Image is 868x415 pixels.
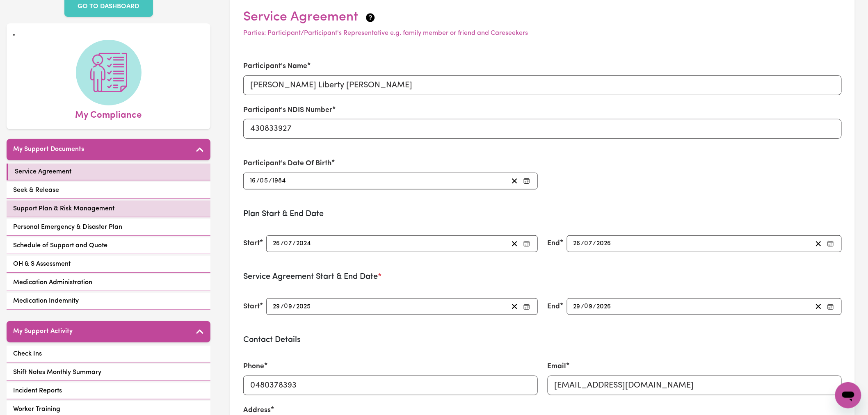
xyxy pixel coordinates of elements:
[573,238,581,249] input: --
[13,278,92,287] span: Medication Administration
[548,301,560,312] label: End
[13,146,84,153] h5: My Support Documents
[835,382,861,408] iframe: Button to launch messaging window
[548,361,566,372] label: Email
[296,301,311,312] input: ----
[284,238,292,249] input: --
[296,238,312,249] input: ----
[292,240,296,247] span: /
[243,105,332,116] label: Participant's NDIS Number
[260,176,269,187] input: --
[243,61,307,72] label: Participant's Name
[13,40,204,123] a: My Compliance
[7,383,210,399] a: Incident Reports
[7,139,210,160] button: My Support Documents
[243,9,842,25] h2: Service Agreement
[13,367,101,377] span: Shift Notes Monthly Summary
[243,272,842,282] h3: Service Agreement Start & End Date
[281,303,284,310] span: /
[243,158,331,169] label: Participant's Date Of Birth
[243,28,842,38] p: Parties: Participant/Participant's Representative e.g. family member or friend and Careseekers
[581,303,585,310] span: /
[284,301,292,312] input: --
[13,185,59,195] span: Seek & Release
[7,256,210,273] a: OH & S Assessment
[272,176,286,187] input: ----
[13,349,42,359] span: Check Ins
[243,361,264,372] label: Phone
[13,241,107,251] span: Schedule of Support and Quote
[7,293,210,310] a: Medication Indemnity
[593,240,596,247] span: /
[15,167,71,177] span: Service Agreement
[585,240,589,247] span: 0
[585,301,593,312] input: --
[581,240,585,247] span: /
[13,404,60,414] span: Worker Training
[13,204,114,214] span: Support Plan & Risk Management
[272,301,281,312] input: --
[13,222,122,232] span: Personal Emergency & Disaster Plan
[13,328,73,335] h5: My Support Activity
[281,240,284,247] span: /
[13,259,71,269] span: OH & S Assessment
[585,303,589,310] span: 0
[13,296,79,306] span: Medication Indemnity
[284,303,288,310] span: 0
[596,301,612,312] input: ----
[249,176,256,187] input: --
[243,335,842,345] h3: Contact Details
[13,386,62,396] span: Incident Reports
[7,237,210,254] a: Schedule of Support and Quote
[243,301,260,312] label: Start
[7,274,210,291] a: Medication Administration
[7,346,210,363] a: Check Ins
[272,238,281,249] input: --
[7,219,210,236] a: Personal Emergency & Disaster Plan
[548,238,560,249] label: End
[596,238,612,249] input: ----
[243,238,260,249] label: Start
[7,201,210,217] a: Support Plan & Risk Management
[585,238,593,249] input: --
[260,178,264,184] span: 0
[7,164,210,180] a: Service Agreement
[593,303,596,310] span: /
[75,105,142,123] span: My Compliance
[573,301,581,312] input: --
[7,321,210,342] button: My Support Activity
[284,240,288,247] span: 0
[7,182,210,199] a: Seek & Release
[269,177,272,185] span: /
[256,177,260,185] span: /
[243,209,842,219] h3: Plan Start & End Date
[292,303,296,310] span: /
[7,364,210,381] a: Shift Notes Monthly Summary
